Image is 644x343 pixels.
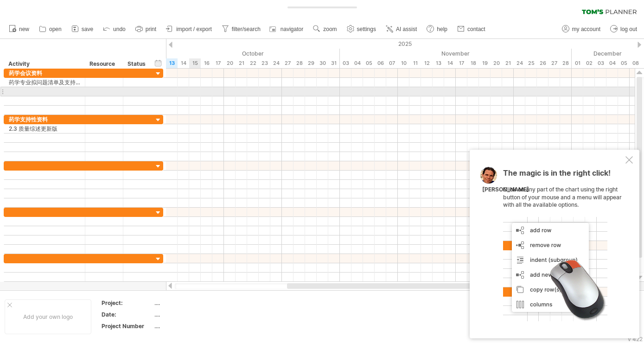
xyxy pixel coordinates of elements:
div: Thursday, 4 December 2025 [606,58,618,68]
div: Tuesday, 18 November 2025 [467,58,479,68]
a: contact [455,23,488,35]
div: Monday, 17 November 2025 [456,58,467,68]
span: help [437,26,447,32]
span: filter/search [232,26,261,32]
span: undo [113,26,126,32]
a: navigator [268,23,306,35]
span: log out [620,26,637,32]
a: help [424,23,450,35]
span: settings [357,26,376,32]
a: my account [560,23,603,35]
div: Thursday, 13 November 2025 [433,58,444,68]
div: Monday, 1 December 2025 [572,58,583,68]
div: Tuesday, 4 November 2025 [351,58,363,68]
div: 药学专业拟问题清单及支持性数据总结、文献清单及中文译文 [9,78,80,87]
div: Wednesday, 12 November 2025 [421,58,433,68]
div: Activity [8,59,80,69]
div: Friday, 28 November 2025 [560,58,572,68]
div: Thursday, 30 October 2025 [317,58,328,68]
div: Tuesday, 25 November 2025 [525,58,537,68]
span: print [146,26,156,32]
div: Project: [102,299,153,307]
div: Tuesday, 2 December 2025 [583,58,595,68]
div: Monday, 20 October 2025 [224,58,236,68]
span: save [82,26,93,32]
div: Friday, 31 October 2025 [328,58,340,68]
div: Wednesday, 22 October 2025 [247,58,259,68]
div: Monday, 27 October 2025 [282,58,293,68]
div: Tuesday, 14 October 2025 [178,58,189,68]
a: save [69,23,96,35]
div: Monday, 3 November 2025 [340,58,351,68]
a: settings [344,23,379,35]
div: 2.3 质量综述更新版 [9,124,80,133]
div: Add your own logo [5,299,91,334]
div: Resource [89,59,118,69]
span: import / export [176,26,212,32]
div: Project Number [102,322,153,330]
a: log out [608,23,640,35]
div: [PERSON_NAME] [482,186,529,194]
div: Status [128,59,148,69]
a: undo [101,23,128,35]
div: Click on any part of the chart using the right button of your mouse and a menu will appear with a... [503,169,624,321]
div: Date: [102,311,153,318]
a: filter/search [219,23,263,35]
div: .... [154,322,232,330]
div: Wednesday, 29 October 2025 [305,58,317,68]
div: Thursday, 20 November 2025 [491,58,502,68]
span: my account [572,26,600,32]
div: Friday, 24 October 2025 [270,58,282,68]
a: new [6,23,32,35]
span: open [49,26,62,32]
div: Tuesday, 28 October 2025 [293,58,305,68]
div: Monday, 13 October 2025 [166,58,178,68]
div: October 2025 [73,49,340,58]
div: Thursday, 27 November 2025 [548,58,560,68]
a: AI assist [383,23,420,35]
div: .... [154,311,232,318]
div: Wednesday, 15 October 2025 [189,58,201,68]
div: Monday, 24 November 2025 [514,58,525,68]
a: print [133,23,159,35]
div: November 2025 [340,49,572,58]
a: zoom [311,23,339,35]
span: zoom [323,26,337,32]
a: open [37,23,64,35]
span: new [19,26,29,32]
div: Friday, 21 November 2025 [502,58,514,68]
div: Thursday, 6 November 2025 [375,58,386,68]
div: 药学支持性资料 [9,115,80,124]
div: Wednesday, 5 November 2025 [363,58,375,68]
div: Thursday, 16 October 2025 [201,58,212,68]
div: Wednesday, 26 November 2025 [537,58,548,68]
div: Tuesday, 21 October 2025 [236,58,247,68]
div: Tuesday, 11 November 2025 [409,58,421,68]
span: contact [467,26,485,32]
div: Wednesday, 19 November 2025 [479,58,491,68]
div: Friday, 14 November 2025 [444,58,456,68]
span: AI assist [396,26,417,32]
div: Thursday, 23 October 2025 [259,58,270,68]
div: .... [154,299,232,307]
span: The magic is in the right click! [503,168,611,182]
span: navigator [281,26,303,32]
a: import / export [164,23,215,35]
div: Friday, 17 October 2025 [212,58,224,68]
div: Monday, 10 November 2025 [398,58,409,68]
div: v 422 [628,336,643,343]
div: Wednesday, 3 December 2025 [595,58,606,68]
div: Friday, 5 December 2025 [618,58,630,68]
div: Friday, 7 November 2025 [386,58,398,68]
div: Monday, 8 December 2025 [630,58,641,68]
div: 药学会议资料 [9,69,80,77]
